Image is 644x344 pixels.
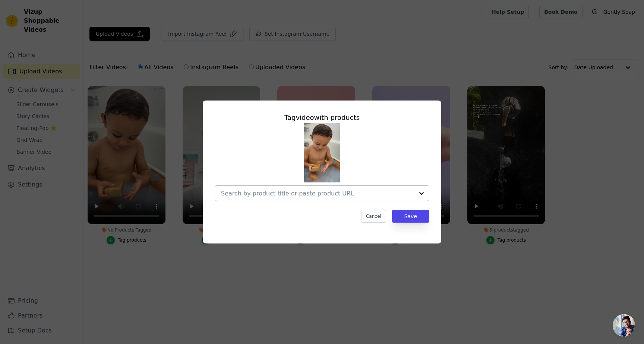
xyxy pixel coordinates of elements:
button: Cancel [361,210,386,223]
img: tn-1f90024bc3524dd195d8f81ecd09289b.png [304,123,340,182]
input: Search by product title or paste product URL [221,190,414,197]
button: Save [392,210,429,223]
div: Tag video with products [215,112,429,123]
div: Open chat [613,314,635,337]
